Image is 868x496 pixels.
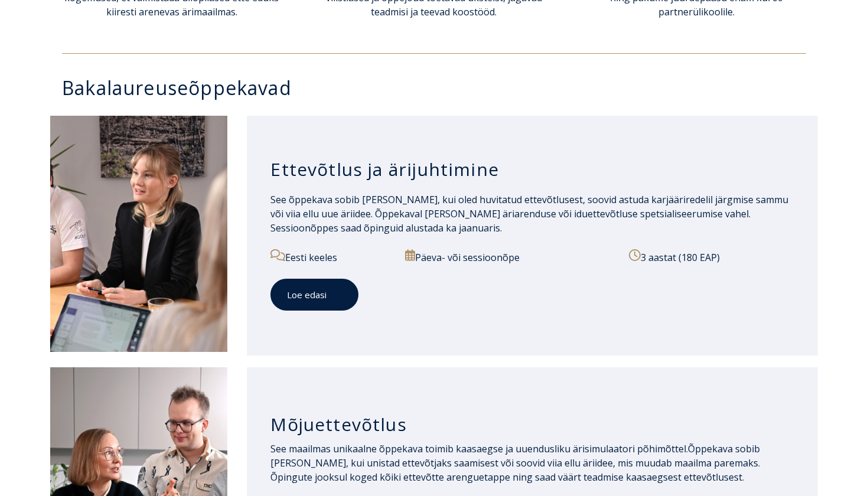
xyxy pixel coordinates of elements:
span: See maailmas unikaalne õppekava toimib kaasaegse ja uuendusliku ärisimulaatori põhimõttel. [270,442,688,455]
h3: Mõjuettevõtlus [270,413,794,436]
p: Päeva- või sessioonõpe [405,249,615,265]
h3: Ettevõtlus ja ärijuhtimine [270,158,794,181]
img: Ettevõtlus ja ärijuhtimine [50,116,227,352]
h3: Bakalaureuseõppekavad [62,77,818,98]
span: See õppekava sobib [PERSON_NAME], kui oled huvitatud ettevõtlusest, soovid astuda karjääriredelil... [270,193,788,234]
a: Loe edasi [270,279,358,311]
span: Õppekava sobib [PERSON_NAME], kui unistad ettevõtjaks saamisest või soovid viia ellu äriidee, mis... [270,442,760,484]
p: Eesti keeles [270,249,391,265]
p: 3 aastat (180 EAP) [629,249,794,265]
